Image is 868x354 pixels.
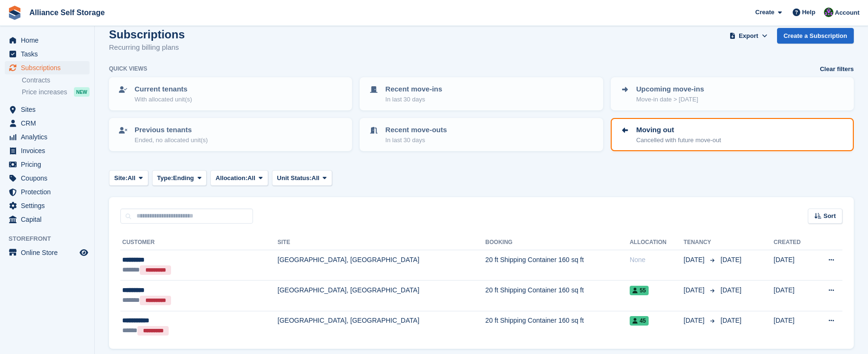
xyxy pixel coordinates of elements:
[109,170,148,186] button: Site: All
[21,199,78,212] span: Settings
[78,247,90,258] a: Preview store
[120,235,278,250] th: Customer
[278,281,486,311] td: [GEOGRAPHIC_DATA], [GEOGRAPHIC_DATA]
[312,173,320,183] span: All
[110,119,351,150] a: Previous tenants Ended, no allocated unit(s)
[835,8,859,18] span: Account
[135,95,192,104] p: With allocated unit(s)
[21,172,78,185] span: Coupons
[774,250,814,281] td: [DATE]
[5,199,90,212] a: menu
[21,34,78,47] span: Home
[755,8,774,17] span: Create
[5,34,90,47] a: menu
[21,103,78,116] span: Sites
[272,170,332,186] button: Unit Status: All
[612,119,853,150] a: Moving out Cancelled with future move-out
[684,285,706,295] span: [DATE]
[728,28,769,44] button: Export
[157,173,173,183] span: Type:
[135,136,208,145] p: Ended, no allocated unit(s)
[385,136,447,145] p: In last 30 days
[721,256,741,263] span: [DATE]
[277,173,312,183] span: Unit Status:
[739,31,758,41] span: Export
[385,84,442,95] p: Recent move-ins
[216,173,247,183] span: Allocation:
[802,8,815,17] span: Help
[152,170,207,186] button: Type: Ending
[21,47,78,61] span: Tasks
[5,47,90,61] a: menu
[630,286,649,295] span: 55
[485,235,630,250] th: Booking
[684,255,706,265] span: [DATE]
[5,130,90,144] a: menu
[385,95,442,104] p: In last 30 days
[721,317,741,324] span: [DATE]
[5,185,90,199] a: menu
[247,173,255,183] span: All
[22,88,67,97] span: Price increases
[630,316,649,326] span: 45
[22,87,90,97] a: Price increases NEW
[721,286,741,294] span: [DATE]
[361,119,602,150] a: Recent move-outs In last 30 days
[114,173,127,183] span: Site:
[636,84,704,95] p: Upcoming move-ins
[173,173,194,183] span: Ending
[278,250,486,281] td: [GEOGRAPHIC_DATA], [GEOGRAPHIC_DATA]
[777,28,854,44] a: Create a Subscription
[774,235,814,250] th: Created
[135,84,192,95] p: Current tenants
[22,76,90,85] a: Contracts
[5,158,90,171] a: menu
[21,158,78,171] span: Pricing
[5,103,90,116] a: menu
[5,144,90,157] a: menu
[210,170,268,186] button: Allocation: All
[26,5,108,20] a: Alliance Self Storage
[110,78,351,109] a: Current tenants With allocated unit(s)
[361,78,602,109] a: Recent move-ins In last 30 days
[820,64,854,74] a: Clear filters
[127,173,136,183] span: All
[485,311,630,341] td: 20 ft Shipping Container 160 sq ft
[21,185,78,199] span: Protection
[385,125,447,136] p: Recent move-outs
[684,316,706,326] span: [DATE]
[612,78,853,109] a: Upcoming move-ins Move-in date > [DATE]
[135,125,208,136] p: Previous tenants
[5,246,90,259] a: menu
[5,61,90,74] a: menu
[109,28,185,41] h1: Subscriptions
[21,117,78,130] span: CRM
[823,211,836,221] span: Sort
[5,117,90,130] a: menu
[74,87,90,97] div: NEW
[109,42,185,53] p: Recurring billing plans
[636,136,721,145] p: Cancelled with future move-out
[278,311,486,341] td: [GEOGRAPHIC_DATA], [GEOGRAPHIC_DATA]
[636,95,704,104] p: Move-in date > [DATE]
[684,235,717,250] th: Tenancy
[21,213,78,226] span: Capital
[21,61,78,74] span: Subscriptions
[824,8,833,17] img: Romilly Norton
[5,172,90,185] a: menu
[636,125,721,136] p: Moving out
[9,234,94,244] span: Storefront
[109,64,147,73] h6: Quick views
[21,246,78,259] span: Online Store
[485,281,630,311] td: 20 ft Shipping Container 160 sq ft
[485,250,630,281] td: 20 ft Shipping Container 160 sq ft
[774,311,814,341] td: [DATE]
[630,235,684,250] th: Allocation
[5,213,90,226] a: menu
[8,6,22,20] img: stora-icon-8386f47178a22dfd0bd8f6a31ec36ba5ce8667c1dd55bd0f319d3a0aa187defe.svg
[630,255,684,265] div: None
[21,130,78,144] span: Analytics
[278,235,486,250] th: Site
[774,281,814,311] td: [DATE]
[21,144,78,157] span: Invoices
